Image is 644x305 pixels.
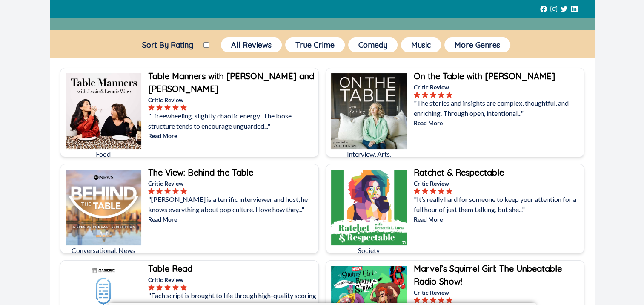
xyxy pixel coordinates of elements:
[346,36,399,54] a: Comedy
[148,275,317,284] p: Critic Review
[221,37,282,52] button: All Reviews
[148,111,317,131] p: "...freewheeling, slightly chaotic energy...The loose structure tends to encourage unguarded..."
[148,194,317,215] p: "[PERSON_NAME] is a terrific interviewer and host, he knows everything about pop culture. I love ...
[331,73,407,149] img: On the Table with Ashley
[66,170,141,245] img: The View: Behind the Table
[414,179,582,188] p: Critic Review
[331,245,407,256] p: Society
[66,245,141,256] p: Conversational, News
[401,37,441,52] button: Music
[331,149,407,170] p: Interview, Arts, Educational
[414,83,582,92] p: Critic Review
[285,37,345,52] button: True Crime
[148,71,314,94] b: Table Manners with [PERSON_NAME] and [PERSON_NAME]
[148,95,317,104] p: Critic Review
[148,167,253,178] b: The View: Behind the Table
[66,73,141,149] img: Table Manners with Jessie and Lennie
[414,98,582,118] p: "The stories and insights are complex, thoughtful, and enriching. Through open, intentional..."
[326,164,584,253] a: Ratchet & RespectableSocietyRatchet & RespectableCritic Review"It’s really hard for someone to ke...
[414,215,582,224] p: Read More
[148,263,192,274] b: Table Read
[414,167,504,178] b: Ratchet & Respectable
[60,164,319,253] a: The View: Behind the TableConversational, NewsThe View: Behind the TableCritic Review"[PERSON_NAM...
[66,149,141,159] p: Food
[414,288,582,297] p: Critic Review
[148,215,317,224] p: Read More
[414,71,555,81] b: On the Table with [PERSON_NAME]
[283,36,346,54] a: True Crime
[348,37,398,52] button: Comedy
[60,68,319,157] a: Table Manners with Jessie and LennieFoodTable Manners with [PERSON_NAME] and [PERSON_NAME]Critic ...
[414,118,582,127] p: Read More
[399,36,443,54] a: Music
[444,37,510,52] button: More Genres
[148,131,317,140] p: Read More
[331,170,407,245] img: Ratchet & Respectable
[414,263,562,287] b: Marvel’s Squirrel Girl: The Unbeatable Radio Show!
[326,68,584,157] a: On the Table with AshleyInterview, Arts, EducationalOn the Table with [PERSON_NAME]Critic Review"...
[132,40,203,50] label: Sort By Rating
[148,179,317,188] p: Critic Review
[414,194,582,215] p: "It’s really hard for someone to keep your attention for a full hour of just them talking, but sh...
[219,36,283,54] a: All Reviews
